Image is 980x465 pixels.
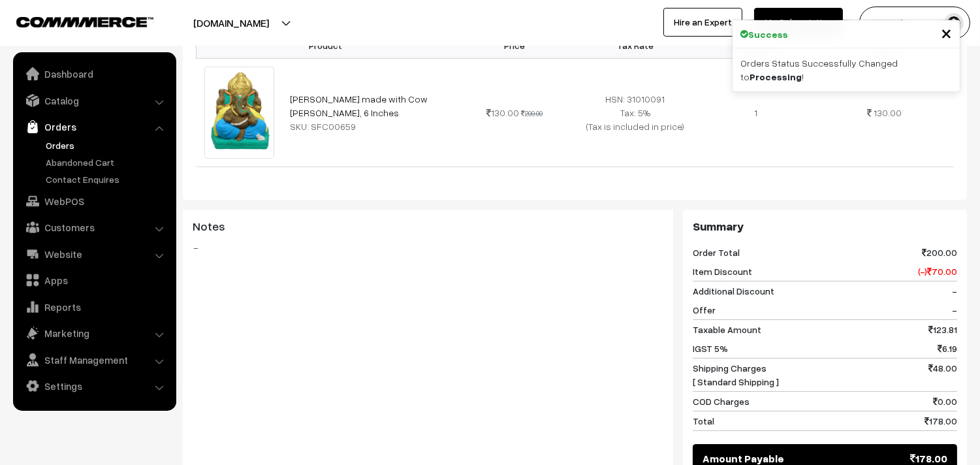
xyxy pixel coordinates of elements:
a: Orders [16,115,172,138]
div: SKU: SFC00659 [290,120,447,133]
a: Orders [42,138,172,152]
a: COMMMERCE [16,13,131,29]
a: Staff Management [16,348,172,372]
span: HSN: 31010091 Tax: 5% (Tax is included in price) [586,93,684,132]
span: Taxable Amount [693,323,761,336]
span: IGST 5% [693,342,728,355]
span: 0.00 [933,394,957,408]
span: Order Total [693,246,740,259]
h3: Summary [693,219,957,234]
span: 178.00 [925,414,957,428]
a: Website [16,242,172,266]
a: Apps [16,268,172,292]
img: COMMMERCE [16,17,153,27]
span: × [941,20,952,44]
a: Catalog [16,89,172,112]
a: Contact Enquires [42,172,172,186]
img: ganeshji-idol-6inch-front.png [204,67,275,158]
blockquote: - [193,240,663,255]
span: 130.00 [874,107,902,118]
a: Abandoned Cart [42,155,172,169]
a: Marketing [16,321,172,345]
strong: Processing [750,71,802,82]
span: 200.00 [922,246,957,259]
span: Shipping Charges [ Standard Shipping ] [693,361,779,389]
a: Dashboard [16,62,172,86]
a: My Subscription [754,8,843,37]
span: Offer [693,303,716,317]
strike: 200.00 [521,109,543,118]
span: 123.81 [928,323,957,336]
span: Total [693,414,714,428]
span: 130.00 [486,107,519,118]
a: Customers [16,216,172,239]
span: - [952,303,957,317]
strong: Success [748,27,788,41]
a: WebPOS [16,189,172,213]
h3: Notes [193,219,663,234]
span: 6.19 [938,342,957,355]
span: Additional Discount [693,284,774,298]
span: - [952,284,957,298]
span: 48.00 [928,361,957,389]
a: Settings [16,374,172,398]
button: Close [941,23,952,42]
span: (-) 70.00 [918,265,957,278]
button: Govind . [859,7,970,39]
a: Reports [16,295,172,319]
div: Orders Status Successfully Changed to ! [733,48,960,91]
button: [DOMAIN_NAME] [148,7,315,39]
span: Item Discount [693,265,752,278]
img: user [944,13,964,33]
span: COD Charges [693,394,750,408]
span: 1 [754,107,757,118]
a: [PERSON_NAME] made with Cow [PERSON_NAME], 6 Inches [290,93,428,118]
a: Hire an Expert [663,8,742,37]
